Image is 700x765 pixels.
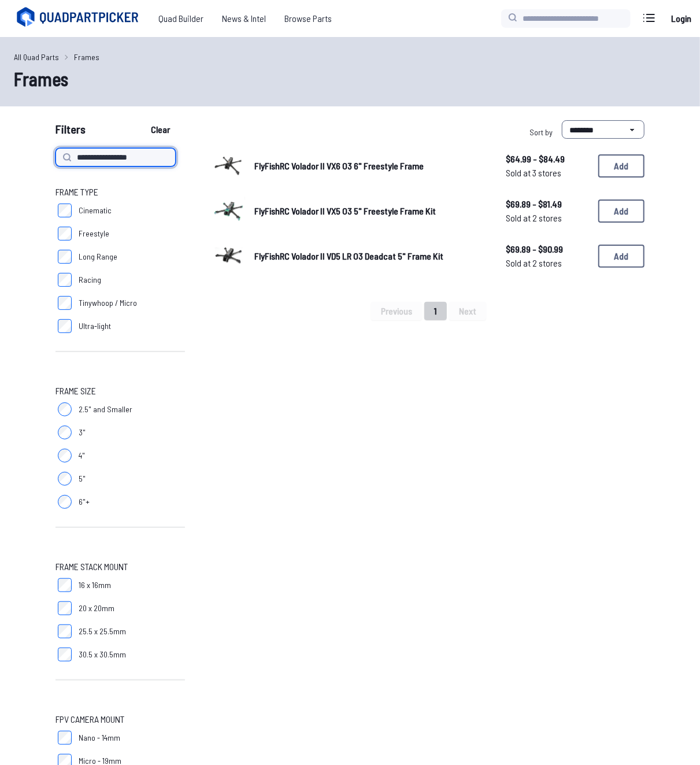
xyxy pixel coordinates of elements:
[79,320,111,332] span: Ultra-light
[506,152,589,166] span: $64.99 - $84.49
[506,166,589,180] span: Sold at 3 stores
[58,250,72,264] input: Long Range
[562,120,645,139] select: Sort by
[79,579,111,591] span: 16 x 16mm
[58,578,72,592] input: 16 x 16mm
[275,7,341,30] a: Browse Parts
[254,160,424,171] span: FlyFishRC Volador II VX6 O3 6" Freestyle Frame
[14,51,59,63] a: All Quad Parts
[254,204,487,218] a: FlyFishRC Volador II VX5 O3 5" Freestyle Frame Kit
[79,626,126,637] span: 25.5 x 25.5mm
[598,245,645,268] button: Add
[55,185,98,199] span: Frame Type
[79,450,85,461] span: 4"
[55,384,96,398] span: Frame Size
[254,205,436,216] span: FlyFishRC Volador II VX5 O3 5" Freestyle Frame Kit
[79,732,120,744] span: Nano - 14mm
[506,197,589,211] span: $69.89 - $81.49
[58,601,72,615] input: 20 x 20mm
[58,648,72,661] input: 30.5 x 30.5mm
[506,256,589,270] span: Sold at 2 stores
[149,7,213,30] a: Quad Builder
[55,560,128,574] span: Frame Stack Mount
[79,251,117,263] span: Long Range
[79,274,101,286] span: Racing
[213,148,245,180] img: image
[55,120,86,143] span: Filters
[213,193,245,229] a: image
[58,449,72,463] input: 4"
[424,302,447,320] button: 1
[529,127,553,137] span: Sort by
[79,404,132,415] span: 2.5" and Smaller
[58,426,72,439] input: 3"
[55,712,124,726] span: FPV Camera Mount
[254,159,487,173] a: FlyFishRC Volador II VX6 O3 6" Freestyle Frame
[79,649,126,660] span: 30.5 x 30.5mm
[79,496,90,508] span: 6"+
[79,205,112,216] span: Cinematic
[79,427,86,438] span: 3"
[213,238,245,271] img: image
[598,154,645,178] button: Add
[58,472,72,486] input: 5"
[58,402,72,416] input: 2.5" and Smaller
[506,242,589,256] span: $69.89 - $90.99
[213,193,245,226] img: image
[79,228,109,239] span: Freestyle
[213,238,245,274] a: image
[213,7,275,30] a: News & Intel
[79,473,86,485] span: 5"
[213,148,245,184] a: image
[79,603,114,614] span: 20 x 20mm
[141,120,180,139] button: Clear
[14,65,686,93] h1: Frames
[58,319,72,333] input: Ultra-light
[58,296,72,310] input: Tinywhoop / Micro
[74,51,99,63] a: Frames
[58,273,72,287] input: Racing
[58,624,72,638] input: 25.5 x 25.5mm
[506,211,589,225] span: Sold at 2 stores
[254,250,443,261] span: FlyFishRC Volador II VD5 LR O3 Deadcat 5" Frame Kit
[668,7,695,30] a: Login
[79,297,137,309] span: Tinywhoop / Micro
[254,249,487,263] a: FlyFishRC Volador II VD5 LR O3 Deadcat 5" Frame Kit
[598,199,645,223] button: Add
[58,495,72,509] input: 6"+
[58,227,72,241] input: Freestyle
[58,204,72,217] input: Cinematic
[58,731,72,745] input: Nano - 14mm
